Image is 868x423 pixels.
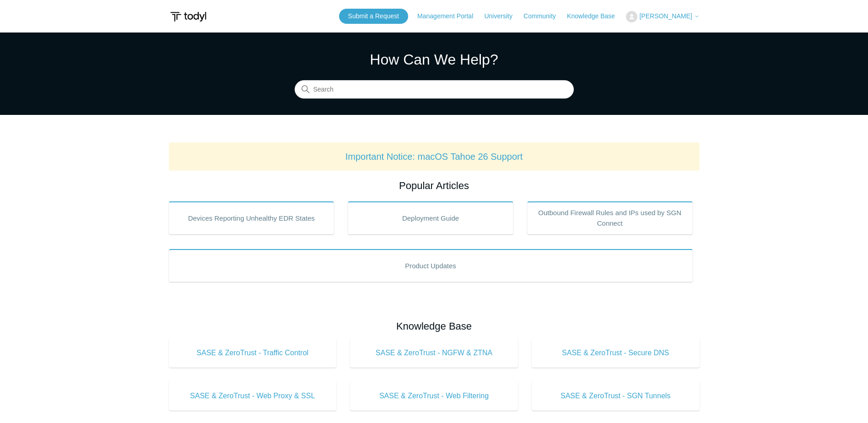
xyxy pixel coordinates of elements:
span: SASE & ZeroTrust - Web Proxy & SSL [183,390,323,401]
input: Search [295,81,574,99]
span: SASE & ZeroTrust - SGN Tunnels [545,390,686,401]
a: Management Portal [417,11,482,21]
a: Submit a Request [339,9,408,24]
a: Community [523,11,565,21]
button: [PERSON_NAME] [626,11,699,22]
h2: Knowledge Base [169,319,700,334]
a: SASE & ZeroTrust - Web Filtering [350,381,518,411]
img: Todyl Support Center Help Center home page [169,8,208,25]
span: [PERSON_NAME] [639,12,692,20]
h1: How Can We Help? [295,49,574,70]
a: SASE & ZeroTrust - SGN Tunnels [532,381,700,411]
span: SASE & ZeroTrust - Traffic Control [183,347,323,358]
span: SASE & ZeroTrust - Web Filtering [364,390,504,401]
a: University [484,11,521,21]
a: Devices Reporting Unhealthy EDR States [169,201,334,234]
a: Deployment Guide [348,201,513,234]
span: SASE & ZeroTrust - Secure DNS [545,347,686,358]
a: Outbound Firewall Rules and IPs used by SGN Connect [527,201,693,234]
a: SASE & ZeroTrust - Secure DNS [532,338,700,368]
a: Important Notice: macOS Tahoe 26 Support [345,152,523,162]
a: SASE & ZeroTrust - Web Proxy & SSL [169,381,337,411]
a: SASE & ZeroTrust - NGFW & ZTNA [350,338,518,368]
a: Knowledge Base [567,11,624,21]
a: Product Updates [169,249,693,282]
h2: Popular Articles [169,178,700,193]
a: SASE & ZeroTrust - Traffic Control [169,338,337,368]
span: SASE & ZeroTrust - NGFW & ZTNA [364,347,504,358]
